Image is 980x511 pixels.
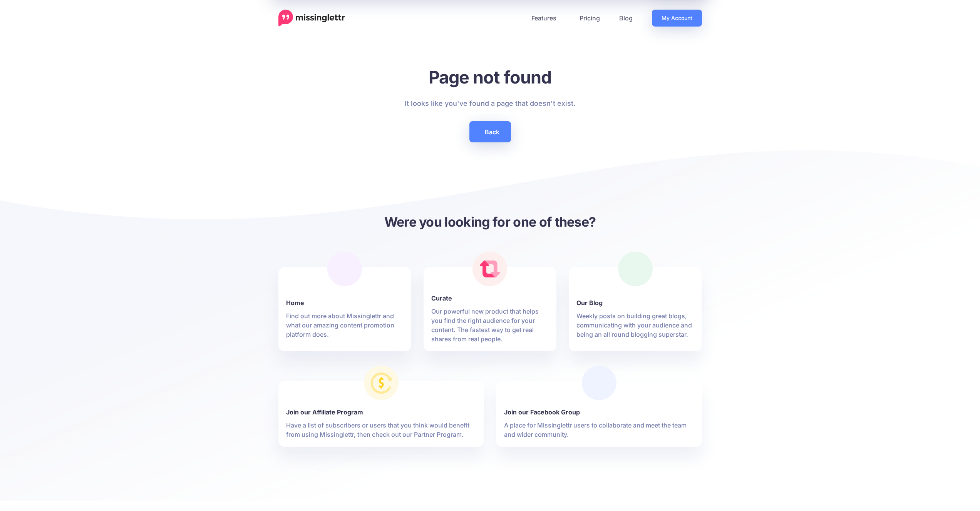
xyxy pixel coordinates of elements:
a: My Account [652,10,702,27]
p: Our powerful new product that helps you find the right audience for your content. The fastest way... [431,307,549,344]
img: curate.png [480,261,501,277]
a: Back [469,121,511,142]
a: Join our Affiliate Program Have a list of subscribers or users that you think would benefit from ... [286,398,476,439]
h3: Were you looking for one of these? [278,213,702,230]
b: Home [286,298,404,307]
b: Join our Facebook Group [504,407,694,417]
p: Have a list of subscribers or users that you think would benefit from using Missinglettr, then ch... [286,421,476,439]
p: A place for Missinglettr users to collaborate and meet the team and wider community. [504,421,694,439]
p: Find out more about Missinglettr and what our amazing content promotion platform does. [286,311,404,339]
b: Our Blog [576,298,694,307]
a: Home Find out more about Missinglettr and what our amazing content promotion platform does. [286,289,404,339]
a: Blog [610,10,642,27]
b: Join our Affiliate Program [286,407,476,417]
p: It looks like you've found a page that doesn't exist. [405,97,575,110]
p: Weekly posts on building great blogs, communicating with your audience and being an all round blo... [576,311,694,339]
a: Join our Facebook Group A place for Missinglettr users to collaborate and meet the team and wider... [504,398,694,439]
h1: Page not found [405,67,575,88]
a: Features [522,10,570,27]
a: Curate Our powerful new product that helps you find the right audience for your content. The fast... [431,284,549,344]
a: Pricing [570,10,610,27]
b: Curate [431,294,549,303]
a: Our Blog Weekly posts on building great blogs, communicating with your audience and being an all ... [576,289,694,339]
img: revenue.png [369,370,394,396]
